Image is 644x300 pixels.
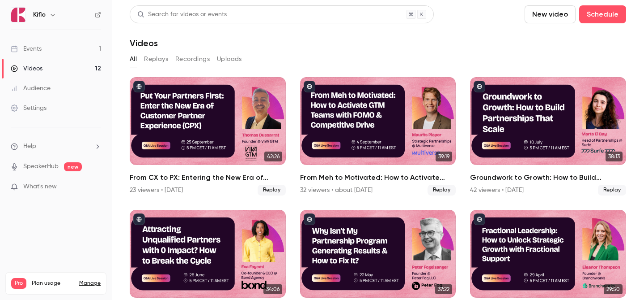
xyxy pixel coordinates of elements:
[474,213,485,225] button: published
[470,77,626,196] a: 38:13Groundwork to Growth: How to Build Partnerships That Scale42 viewers • [DATE]Replay
[435,284,452,294] span: 37:22
[470,77,626,196] li: Groundwork to Growth: How to Build Partnerships That Scale
[137,10,227,19] div: Search for videos or events
[428,185,456,196] span: Replay
[300,77,456,196] a: 39:19From Meh to Motivated: How to Activate GTM Teams with FOMO & Competitive Drive32 viewers • a...
[130,77,286,196] li: From CX to PX: Entering the New Era of Partner Experience
[23,142,36,151] span: Help
[264,152,282,161] span: 42:26
[90,183,101,191] iframe: Noticeable Trigger
[130,38,158,48] h1: Videos
[300,172,456,183] h2: From Meh to Motivated: How to Activate GTM Teams with FOMO & Competitive Drive
[217,52,242,66] button: Uploads
[130,77,286,196] a: 42:26From CX to PX: Entering the New Era of Partner Experience23 viewers • [DATE]Replay
[130,52,137,66] button: All
[130,186,183,195] div: 23 viewers • [DATE]
[300,77,456,196] li: From Meh to Motivated: How to Activate GTM Teams with FOMO & Competitive Drive
[33,10,46,19] h6: Kiflo
[304,81,315,92] button: published
[470,186,524,195] div: 42 viewers • [DATE]
[130,172,286,183] h2: From CX to PX: Entering the New Era of Partner Experience
[525,5,576,23] button: New video
[258,185,286,196] span: Replay
[300,186,373,195] div: 32 viewers • about [DATE]
[579,5,626,23] button: Schedule
[11,8,25,22] img: Kiflo
[598,185,626,196] span: Replay
[133,81,145,92] button: published
[263,284,282,294] span: 34:06
[436,152,452,161] span: 39:19
[133,213,145,225] button: published
[130,5,626,295] section: Videos
[606,152,623,161] span: 38:13
[64,162,82,171] span: new
[11,104,47,113] div: Settings
[32,280,74,287] span: Plan usage
[23,162,59,171] a: SpeakerHub
[79,280,101,287] a: Manage
[604,284,623,294] span: 29:50
[11,64,42,73] div: Videos
[175,52,210,66] button: Recordings
[23,182,57,191] span: What's new
[474,81,485,92] button: published
[304,213,315,225] button: published
[11,278,26,289] span: Pro
[470,172,626,183] h2: Groundwork to Growth: How to Build Partnerships That Scale
[11,44,42,53] div: Events
[11,142,101,151] li: help-dropdown-opener
[144,52,168,66] button: Replays
[11,84,51,93] div: Audience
